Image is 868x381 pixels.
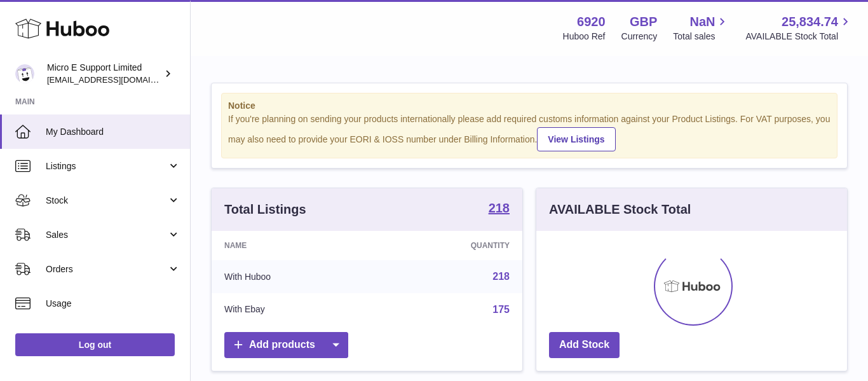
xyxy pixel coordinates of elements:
div: If you're planning on sending your products internationally please add required customs informati... [228,113,831,151]
strong: 6920 [577,13,606,31]
a: Add Stock [549,332,620,358]
span: Listings [46,160,167,172]
th: Quantity [376,231,522,260]
a: View Listings [537,127,615,151]
td: With Ebay [212,293,376,326]
a: 175 [492,304,510,315]
img: contact@micropcsupport.com [15,64,34,83]
span: [EMAIL_ADDRESS][DOMAIN_NAME] [47,74,187,85]
span: 25,834.74 [782,13,838,31]
a: 218 [492,271,510,282]
a: Log out [15,333,175,356]
th: Name [212,231,376,260]
strong: GBP [630,13,657,31]
span: Usage [46,298,180,310]
a: 25,834.74 AVAILABLE Stock Total [745,13,853,43]
h3: AVAILABLE Stock Total [549,201,691,218]
h3: Total Listings [224,201,306,218]
strong: 218 [489,202,510,214]
span: Total sales [673,31,729,43]
td: With Huboo [212,260,376,293]
div: Huboo Ref [563,31,606,43]
a: NaN Total sales [673,13,729,43]
div: Micro E Support Limited [47,62,161,86]
span: Orders [46,263,167,275]
a: Add products [224,332,348,358]
span: NaN [689,13,715,31]
span: My Dashboard [46,126,180,138]
span: Stock [46,195,167,207]
div: Currency [621,31,658,43]
span: Sales [46,229,167,241]
a: 218 [489,202,510,217]
span: AVAILABLE Stock Total [745,31,853,43]
strong: Notice [228,100,831,112]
